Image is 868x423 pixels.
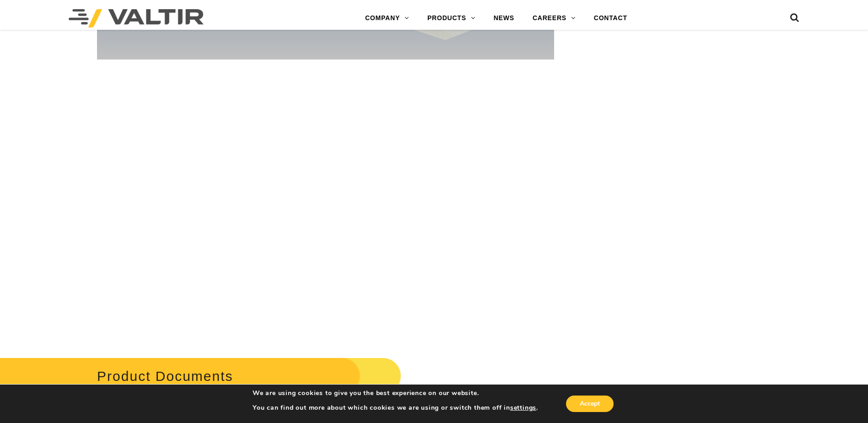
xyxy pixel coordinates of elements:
[566,396,614,412] button: Accept
[253,389,538,397] p: We are using cookies to give you the best experience on our website.
[510,404,536,412] button: settings
[356,9,418,27] a: COMPANY
[418,9,485,27] a: PRODUCTS
[253,404,538,412] p: You can find out more about which cookies we are using or switch them off in .
[69,9,204,27] img: Valtir
[485,9,523,27] a: NEWS
[523,9,585,27] a: CAREERS
[585,9,636,27] a: CONTACT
